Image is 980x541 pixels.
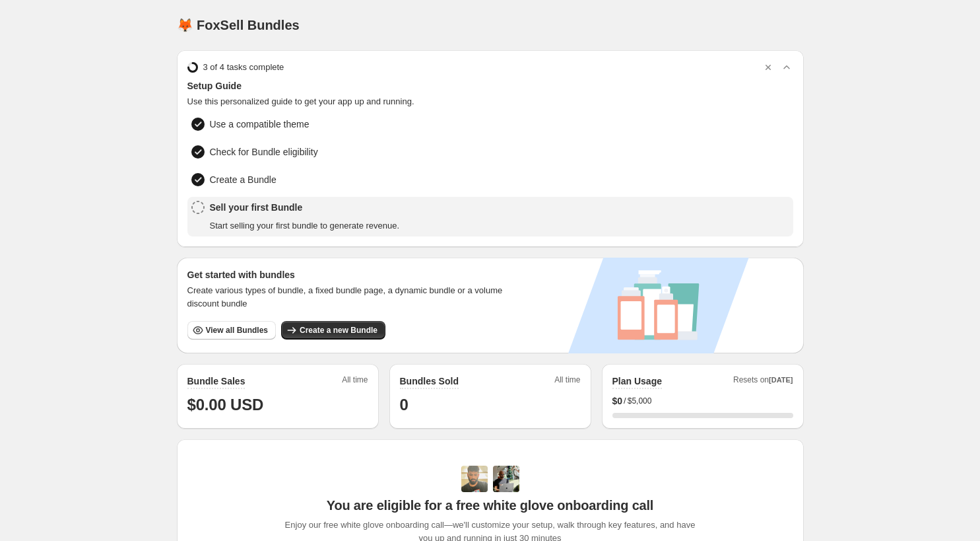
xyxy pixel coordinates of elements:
[342,375,368,389] span: All time
[612,375,662,388] h2: Plan Usage
[203,61,284,74] span: 3 of 4 tasks complete
[733,375,793,389] span: Resets on
[554,375,580,389] span: All time
[187,284,515,310] span: Create various types of bundle, a fixed bundle page, a dynamic bundle or a volume discount bundle
[187,268,515,281] h3: Get started with bundles
[400,394,581,415] h1: 0
[177,17,300,33] h1: 🦊 FoxSell Bundles
[400,375,459,388] h2: Bundles Sold
[187,375,245,388] h2: Bundle Sales
[187,321,276,340] button: View all Bundles
[210,145,318,159] span: Check for Bundle eligibility
[327,497,653,513] span: You are eligible for a free white glove onboarding call
[300,325,377,336] span: Create a new Bundle
[769,376,793,384] span: [DATE]
[493,466,519,492] img: Prakhar
[206,325,268,336] span: View all Bundles
[210,173,277,186] span: Create a Bundle
[461,466,488,492] img: Adi
[628,396,652,406] span: $5,000
[612,394,793,408] div: /
[187,394,368,415] h1: $0.00 USD
[281,321,385,340] button: Create a new Bundle
[210,219,400,233] span: Start selling your first bundle to generate revenue.
[612,394,623,408] span: $ 0
[210,201,400,214] span: Sell your first Bundle
[187,79,793,92] span: Setup Guide
[210,118,310,131] span: Use a compatible theme
[187,95,793,108] span: Use this personalized guide to get your app up and running.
